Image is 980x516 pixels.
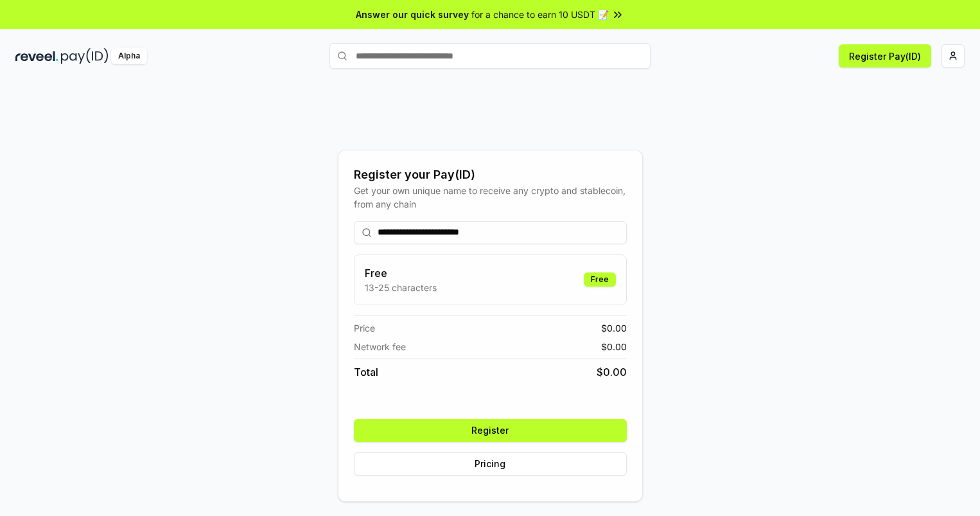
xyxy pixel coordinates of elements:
[365,281,437,294] p: 13-25 characters
[354,452,627,476] button: Pricing
[356,8,469,21] span: Answer our quick survey
[354,166,627,184] div: Register your Pay(ID)
[354,364,378,380] span: Total
[839,44,931,67] button: Register Pay(ID)
[354,321,375,335] span: Price
[61,48,109,64] img: pay_id
[601,340,627,353] span: $ 0.00
[597,364,627,380] span: $ 0.00
[471,8,609,21] span: for a chance to earn 10 USDT 📝
[15,48,58,64] img: reveel_dark
[354,340,406,353] span: Network fee
[584,272,616,287] div: Free
[365,265,437,281] h3: Free
[354,184,627,211] div: Get your own unique name to receive any crypto and stablecoin, from any chain
[111,48,147,64] div: Alpha
[354,419,627,442] button: Register
[601,321,627,335] span: $ 0.00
